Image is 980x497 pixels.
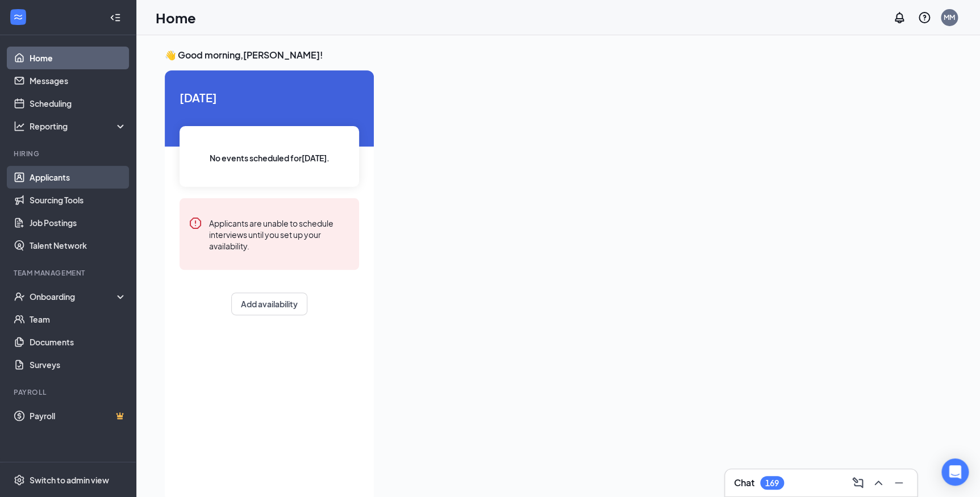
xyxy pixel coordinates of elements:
button: ChevronUp [869,474,887,492]
span: [DATE] [180,89,359,106]
div: Team Management [14,268,124,278]
svg: Minimize [892,476,906,490]
h3: 👋 Good morning, [PERSON_NAME] ! [165,49,952,61]
svg: Error [189,216,202,230]
svg: Settings [14,474,25,486]
div: Applicants are unable to schedule interviews until you set up your availability. [209,216,350,252]
div: Reporting [30,120,127,132]
div: MM [944,12,955,22]
svg: WorkstreamLogo [12,11,24,23]
button: Add availability [231,293,307,315]
svg: ComposeMessage [851,476,865,490]
a: Applicants [30,166,127,189]
svg: UserCheck [14,291,25,302]
div: Open Intercom Messenger [941,458,969,486]
svg: Analysis [14,120,25,132]
div: Payroll [14,387,124,397]
svg: ChevronUp [871,476,885,490]
div: Hiring [14,149,124,158]
button: ComposeMessage [849,474,867,492]
a: Documents [30,331,127,353]
a: Job Postings [30,211,127,234]
h3: Chat [734,477,754,489]
svg: Collapse [110,12,121,23]
div: Switch to admin view [30,474,109,486]
div: 169 [765,478,779,488]
svg: Notifications [893,11,906,24]
span: No events scheduled for [DATE] . [210,152,330,164]
a: PayrollCrown [30,404,127,427]
a: Team [30,308,127,331]
a: Home [30,47,127,69]
a: Surveys [30,353,127,376]
button: Minimize [890,474,908,492]
a: Messages [30,69,127,92]
a: Sourcing Tools [30,189,127,211]
svg: QuestionInfo [918,11,931,24]
div: Onboarding [30,291,117,302]
a: Talent Network [30,234,127,257]
a: Scheduling [30,92,127,115]
h1: Home [156,8,196,27]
